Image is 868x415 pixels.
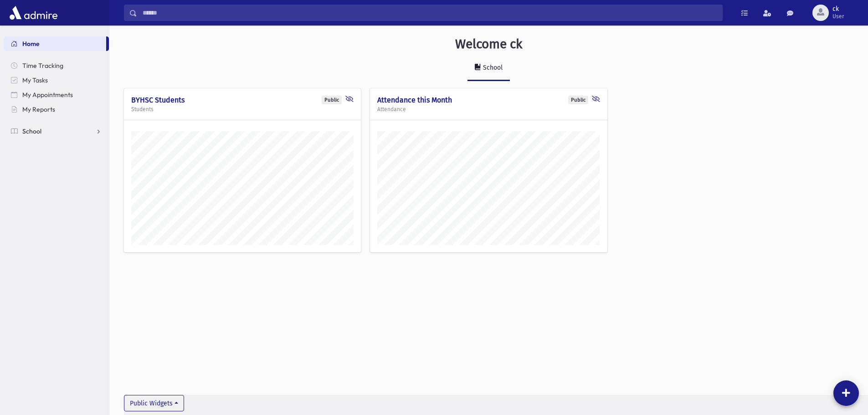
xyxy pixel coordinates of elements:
span: My Tasks [22,76,48,84]
div: School [481,64,503,72]
span: ck [832,5,844,13]
h5: Students [131,106,354,113]
button: Public Widgets [124,395,184,411]
span: My Appointments [22,91,73,99]
img: AdmirePro [7,4,60,22]
h5: Attendance [377,106,600,113]
a: Time Tracking [4,58,109,73]
a: My Reports [4,102,109,117]
input: Search [137,5,722,21]
a: School [467,56,510,81]
span: User [832,13,844,20]
a: My Tasks [4,73,109,87]
span: Time Tracking [22,61,63,70]
div: Public [322,96,342,104]
a: School [4,124,109,138]
a: My Appointments [4,87,109,102]
h3: Welcome ck [455,36,522,52]
h4: BYHSC Students [131,96,354,104]
a: Home [4,36,106,51]
span: School [22,127,41,135]
span: My Reports [22,105,55,113]
h4: Attendance this Month [377,96,600,104]
span: Home [22,40,40,48]
div: Public [568,96,588,104]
